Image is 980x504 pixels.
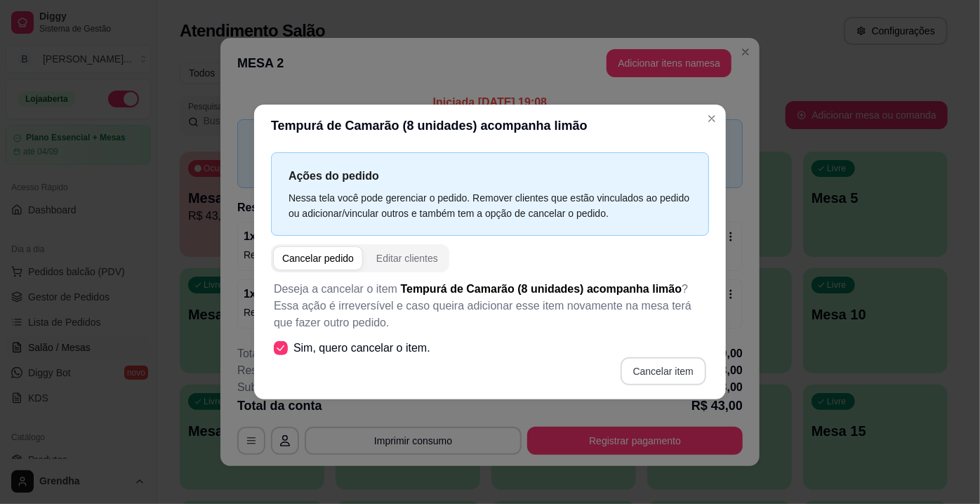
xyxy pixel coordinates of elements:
button: Close [701,107,723,130]
span: Tempurá de Camarão (8 unidades) acompanha limão [401,283,682,295]
p: Ações do pedido [289,167,691,185]
div: Nessa tela você pode gerenciar o pedido. Remover clientes que estão vinculados ao pedido ou adici... [289,190,691,221]
p: Deseja a cancelar o item ? Essa ação é irreversível e caso queira adicionar esse item novamente n... [274,281,706,331]
span: Sim, quero cancelar o item. [293,340,430,357]
div: Editar clientes [376,251,438,265]
button: Cancelar item [621,357,706,385]
header: Tempurá de Camarão (8 unidades) acompanha limão [254,105,726,147]
div: Cancelar pedido [282,251,354,265]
